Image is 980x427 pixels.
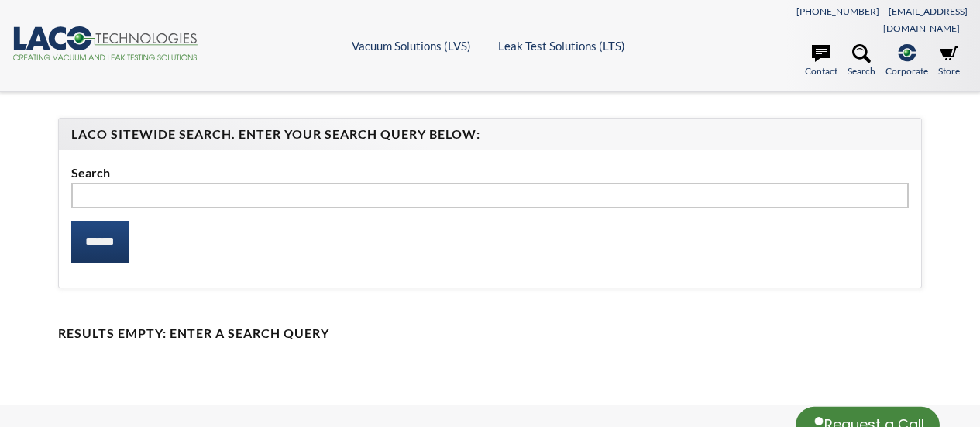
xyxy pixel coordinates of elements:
[796,5,879,17] a: [PHONE_NUMBER]
[883,5,968,34] a: [EMAIL_ADDRESS][DOMAIN_NAME]
[71,126,909,143] h4: LACO Sitewide Search. Enter your Search Query Below:
[805,44,837,78] a: Contact
[58,325,922,342] h4: Results Empty: Enter a Search Query
[885,64,928,78] span: Corporate
[352,39,471,53] a: Vacuum Solutions (LVS)
[938,44,960,78] a: Store
[498,39,625,53] a: Leak Test Solutions (LTS)
[848,44,875,78] a: Search
[71,163,909,183] label: Search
